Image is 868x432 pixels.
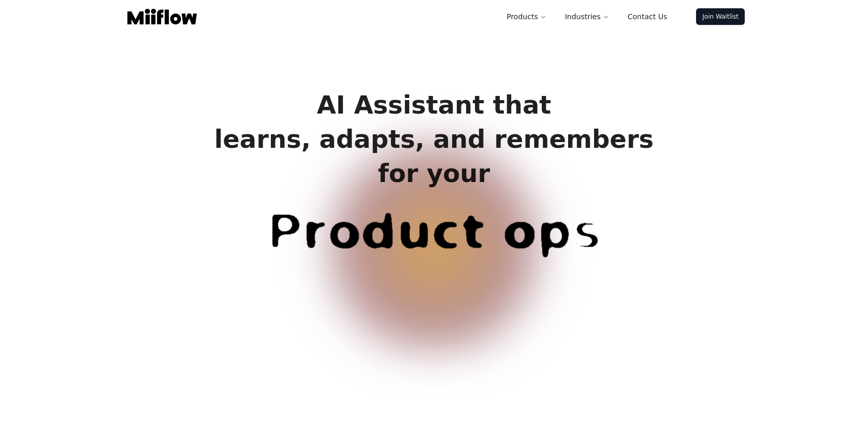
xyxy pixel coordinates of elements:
nav: Main [498,6,675,27]
span: Customer service [201,207,667,306]
a: Join Waitlist [696,8,745,25]
button: Industries [557,6,617,27]
button: Products [498,6,554,27]
a: Contact Us [619,6,675,27]
h1: AI Assistant that learns, adapts, and remembers for your [206,88,662,190]
a: Logo [123,9,201,24]
img: Logo [127,9,197,24]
